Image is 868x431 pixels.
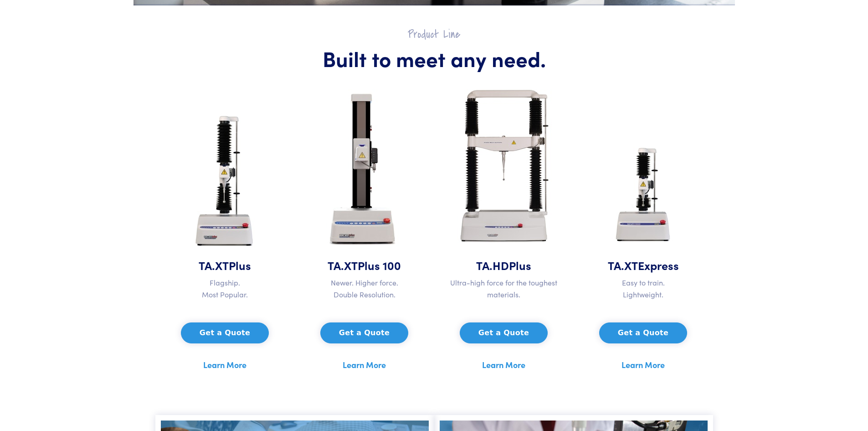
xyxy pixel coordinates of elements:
button: Get a Quote [320,322,408,343]
a: Learn More [203,358,247,372]
img: ta-xt-plus-analyzer.jpg [182,109,267,257]
span: Plus [509,257,531,273]
h2: Product Line [161,27,708,42]
p: Ultra-high force for the toughest materials. [440,277,568,300]
h1: Built to meet any need. [161,45,708,72]
a: Learn More [621,358,665,372]
span: Express [638,257,679,273]
img: ta-xt-100-analyzer.jpg [319,82,410,257]
p: Easy to train. Lightweight. [579,277,708,300]
button: Get a Quote [181,322,269,343]
h5: TA.XT [161,257,289,273]
button: Get a Quote [460,322,548,343]
span: Plus 100 [358,257,401,273]
h5: TA.XT [579,257,708,273]
img: ta-xt-express-analyzer.jpg [604,132,683,257]
h5: TA.XT [300,257,429,273]
a: Learn More [482,358,525,372]
a: Learn More [343,358,386,372]
span: Plus [229,257,251,273]
img: ta-hd-analyzer.jpg [442,75,565,257]
button: Get a Quote [599,322,687,343]
h5: TA.HD [440,257,568,273]
p: Flagship. Most Popular. [161,277,289,300]
p: Newer. Higher force. Double Resolution. [300,277,429,300]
